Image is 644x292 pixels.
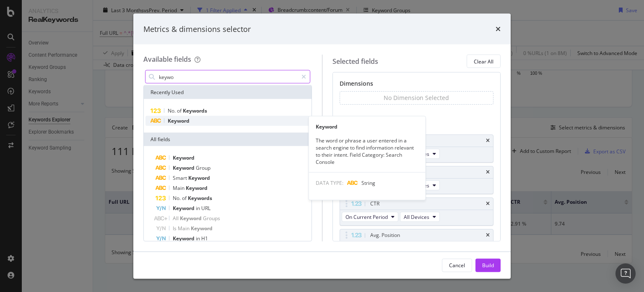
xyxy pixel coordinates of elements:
[201,205,210,212] span: URL
[133,13,511,279] div: modal
[183,107,207,114] span: Keywords
[168,107,177,114] span: No.
[188,174,210,182] span: Keyword
[173,215,180,222] span: All
[173,195,182,202] span: No.
[467,55,501,68] button: Clear All
[143,55,191,64] div: Available fields
[475,258,501,272] button: Build
[486,170,490,175] div: times
[168,117,190,124] span: Keyword
[384,94,449,102] div: No Dimension Selected
[309,123,426,130] div: Keyword
[340,79,494,91] div: Dimensions
[173,235,196,242] span: Keyword
[370,231,400,239] div: Avg. Position
[173,225,178,232] span: Is
[178,225,191,232] span: Main
[196,205,201,212] span: in
[188,195,212,202] span: Keywords
[182,195,188,202] span: of
[173,205,196,212] span: Keyword
[173,174,188,182] span: Smart
[173,164,196,171] span: Keyword
[486,138,490,143] div: times
[400,212,440,222] button: All Devices
[309,137,426,166] div: The word or phrase a user entered in a search engine to find information relevant to their intent...
[186,184,208,192] span: Keyword
[191,225,213,232] span: Keyword
[442,258,472,272] button: Cancel
[474,58,493,65] div: Clear All
[342,212,398,222] button: On Current Period
[332,56,378,66] div: Selected fields
[316,179,343,187] span: DATA TYPE:
[158,71,298,83] input: Search by field name
[144,86,312,99] div: Recently Used
[486,233,490,238] div: times
[340,197,494,226] div: CTRtimesOn Current PeriodAll Devices
[173,154,195,161] span: Keyword
[177,107,183,114] span: of
[482,261,494,268] div: Build
[449,261,465,268] div: Cancel
[143,24,251,34] div: Metrics & dimensions selector
[370,200,379,208] div: CTR
[144,133,312,146] div: All fields
[180,215,203,222] span: Keyword
[203,215,220,222] span: Groups
[615,263,636,284] div: Open Intercom Messenger
[173,184,186,192] span: Main
[486,201,490,206] div: times
[196,164,210,171] span: Group
[196,235,201,242] span: in
[404,213,429,220] span: All Devices
[496,24,501,34] div: times
[345,213,388,220] span: On Current Period
[201,235,208,242] span: H1
[340,229,494,257] div: Avg. PositiontimesOn Current PeriodAll Devices
[361,179,375,187] span: String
